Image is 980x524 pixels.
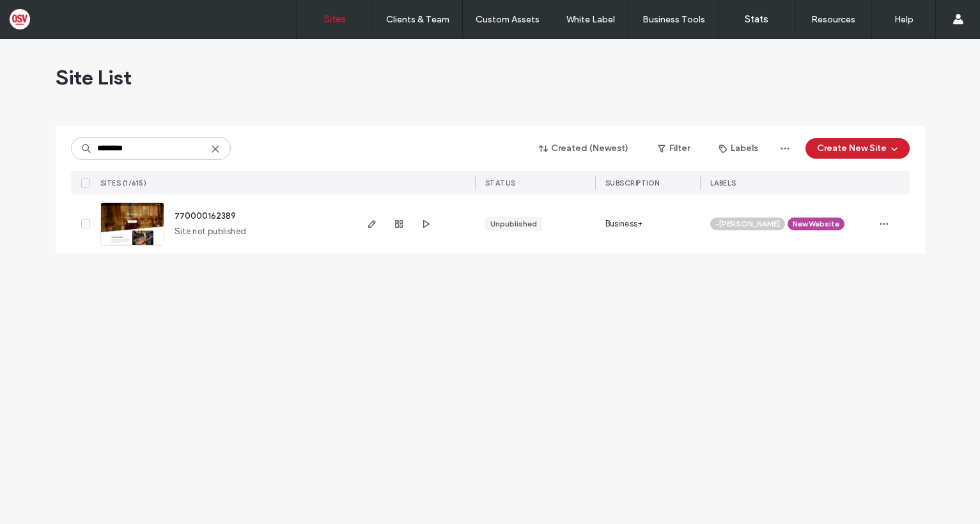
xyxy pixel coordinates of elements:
span: New Website [793,218,839,230]
span: SUBSCRIPTION [605,179,660,187]
span: Site not published [175,225,247,238]
label: Custom Assets [476,14,540,25]
label: Stats [745,13,768,25]
span: SITES (1/615) [100,179,147,187]
div: Unpublished [490,218,537,230]
label: Sites [324,13,346,25]
button: Created (Newest) [528,138,640,159]
label: Clients & Team [386,14,449,25]
label: Business Tools [642,14,705,25]
label: White Label [566,14,615,25]
a: 770000162389 [175,211,236,221]
span: Business+ [605,218,643,230]
label: Resources [811,14,855,25]
button: Labels [708,138,770,159]
button: Create New Site [805,138,910,159]
span: Site List [56,65,132,90]
span: LABELS [710,179,736,187]
span: -[PERSON_NAME] [715,218,780,230]
button: Filter [645,138,703,159]
span: STATUS [485,179,516,187]
label: Help [894,14,914,25]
